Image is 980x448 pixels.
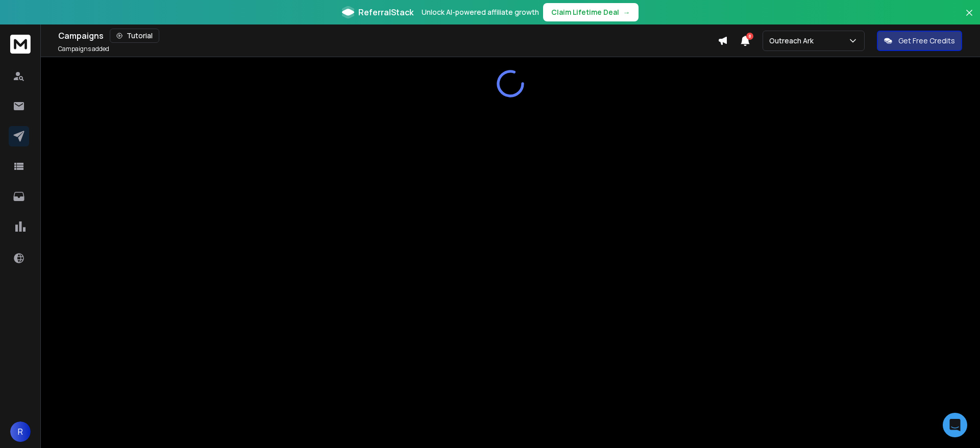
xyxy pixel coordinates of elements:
p: Outreach Ark [769,36,818,46]
button: R [10,421,31,442]
div: Open Intercom Messenger [943,413,967,437]
p: Campaigns added [58,45,109,53]
span: 8 [746,33,753,40]
button: Get Free Credits [877,31,962,51]
span: ReferralStack [358,6,413,18]
p: Unlock AI-powered affiliate growth [422,7,539,17]
button: Tutorial [110,29,159,43]
button: Close banner [963,6,976,31]
p: Get Free Credits [898,36,955,46]
span: → [623,7,630,17]
div: Campaigns [58,29,718,43]
button: Claim Lifetime Deal→ [543,3,639,21]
